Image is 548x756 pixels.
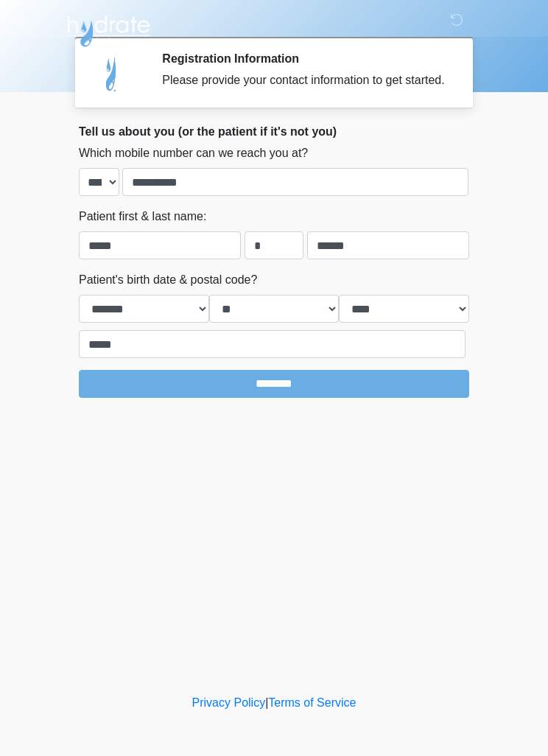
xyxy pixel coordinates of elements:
[79,208,206,225] label: Patient first & last name:
[79,125,469,139] h2: Tell us about you (or the patient if it's not you)
[192,696,266,709] a: Privacy Policy
[162,71,447,89] div: Please provide your contact information to get started.
[268,696,356,709] a: Terms of Service
[64,11,152,48] img: Hydrate IV Bar - Scottsdale Logo
[265,696,268,709] a: |
[79,271,257,289] label: Patient's birth date & postal code?
[90,52,134,96] img: Agent Avatar
[79,144,308,162] label: Which mobile number can we reach you at?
